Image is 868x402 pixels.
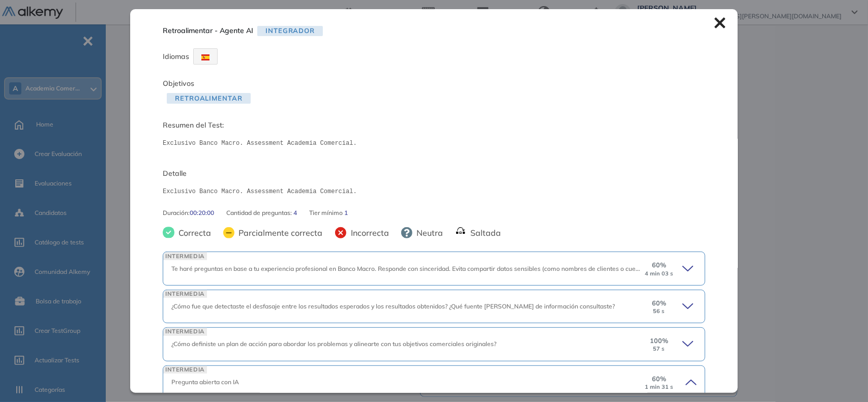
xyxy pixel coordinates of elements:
[257,26,323,37] span: Integrador
[653,346,665,352] small: 57 s
[466,227,501,239] span: Saltada
[163,79,194,88] span: Objetivos
[652,374,666,384] span: 60 %
[163,187,705,196] pre: Exclusivo Banco Macro. Assessment Academia Comercial.
[163,252,207,260] span: INTERMEDIA
[163,120,705,131] span: Resumen del Test:
[163,328,207,335] span: INTERMEDIA
[652,298,666,308] span: 60 %
[645,270,673,277] small: 4 min 03 s
[201,54,209,60] img: ESP
[163,52,189,61] span: Idiomas
[163,290,207,298] span: INTERMEDIA
[347,227,389,239] span: Incorrecta
[174,227,211,239] span: Correcta
[171,302,615,310] span: ¿Cómo fue que detectaste el desfasaje entre los resultados esperados y los resultados obtenidos? ...
[226,208,293,218] span: Cantidad de preguntas:
[163,208,190,218] span: Duración :
[652,260,666,270] span: 60 %
[234,227,322,239] span: Parcialmente correcta
[653,308,665,315] small: 56 s
[650,336,668,346] span: 100 %
[645,384,673,390] small: 1 min 31 s
[163,366,207,374] span: INTERMEDIA
[344,208,348,218] span: 1
[167,93,251,104] span: Retroalimentar
[171,340,496,348] span: ¿Cómo definiste un plan de acción para abordar los problemas y alinearte con tus objetivos comerc...
[163,168,705,179] span: Detalle
[171,378,644,387] div: Pregunta abierta con IA
[163,139,705,148] pre: Exclusivo Banco Macro. Assessment Academia Comercial.
[293,208,297,218] span: 4
[190,208,214,218] span: 00:20:00
[412,227,443,239] span: Neutra
[163,25,253,36] span: Retroalimentar - Agente AI
[309,208,344,218] span: Tier mínimo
